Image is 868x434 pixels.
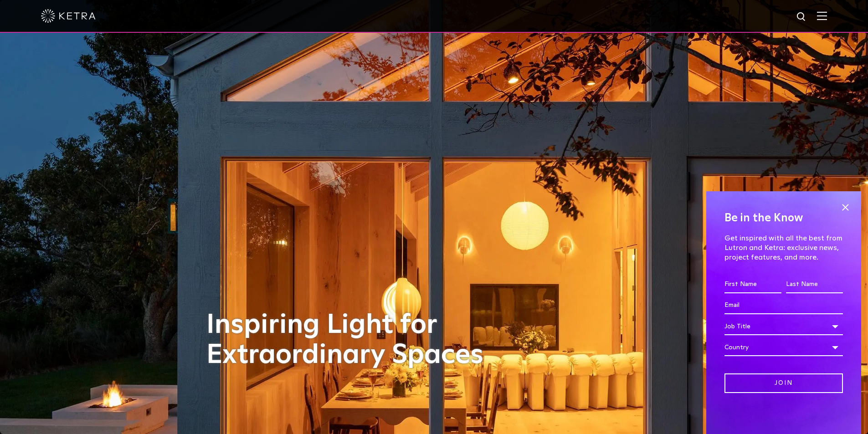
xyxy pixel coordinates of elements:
[724,297,843,314] input: Email
[786,276,843,293] input: Last Name
[724,276,781,293] input: First Name
[817,11,827,20] img: Hamburger%20Nav.svg
[724,234,843,262] p: Get inspired with all the best from Lutron and Ketra: exclusive news, project features, and more.
[724,318,843,335] div: Job Title
[41,9,96,23] img: ketra-logo-2019-white
[796,11,807,23] img: search icon
[206,310,503,370] h1: Inspiring Light for Extraordinary Spaces
[724,209,843,227] h4: Be in the Know
[724,373,843,393] input: Join
[724,339,843,356] div: Country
